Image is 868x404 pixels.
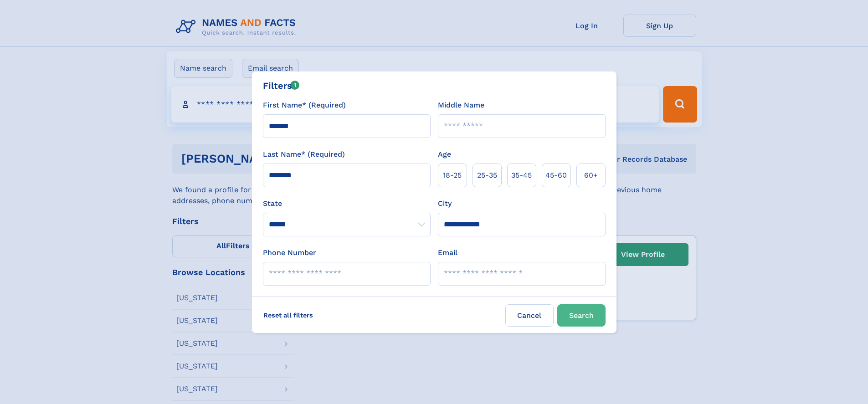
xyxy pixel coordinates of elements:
label: Phone Number [263,247,316,258]
label: Middle Name [438,100,484,111]
div: Filters [263,79,300,92]
span: 35‑45 [511,170,532,181]
label: Last Name* (Required) [263,149,345,160]
span: 60+ [584,170,598,181]
label: Cancel [505,304,554,327]
span: 25‑35 [477,170,497,181]
label: City [438,198,452,209]
button: Search [557,304,606,327]
label: First Name* (Required) [263,100,346,111]
label: Reset all filters [257,304,319,326]
label: Email [438,247,457,258]
label: Age [438,149,451,160]
label: State [263,198,431,209]
span: 45‑60 [545,170,567,181]
span: 18‑25 [443,170,462,181]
